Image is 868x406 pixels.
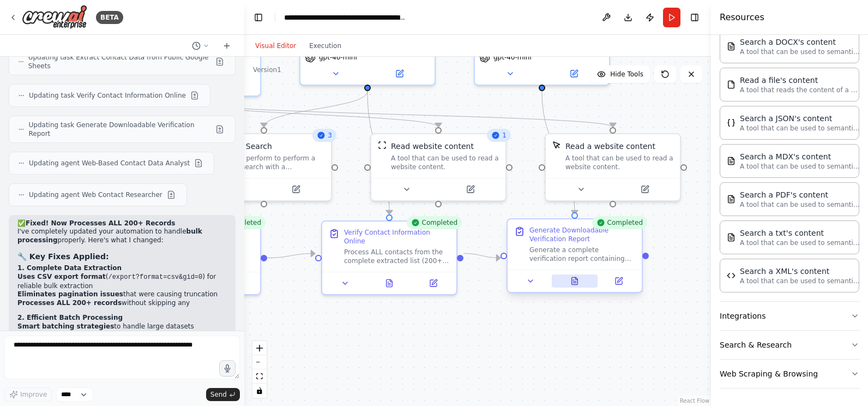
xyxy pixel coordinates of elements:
[219,360,236,377] button: Click to speak your automation idea
[740,238,860,247] p: A tool that can be used to semantic search a query from a txt's content.
[299,2,436,86] div: gpt-4o-mini
[740,37,860,47] div: Search a DOCX's content
[610,70,643,79] span: Hide Tools
[253,65,281,74] div: Version 1
[17,252,109,261] strong: 🔧 Key Fixes Applied:
[740,86,860,94] p: A tool that reads the content of a file. To use this tool, provide a 'file_path' parameter with t...
[108,273,202,281] code: /export?format=csv&gid=0
[206,388,240,401] button: Send
[17,323,227,331] li: to handle large datasets
[720,331,859,359] button: Search & Research
[249,39,303,52] button: Visual Editor
[740,162,860,171] p: A tool that can be used to semantic search a query from a MDX's content.
[17,264,122,272] strong: 1. Complete Data Extraction
[727,157,736,165] img: MDXSearchTool
[727,233,736,242] img: TXTSearchTool
[590,65,650,83] button: Hide Tools
[29,91,186,100] span: Updating task Verify Contact Information Online
[727,42,736,51] img: DOCXSearchTool
[552,141,561,150] img: ScrapeElementFromWebsiteTool
[17,290,227,299] li: that were causing truncation
[507,220,643,295] div: CompletedGenerate Downloadable Verification ReportGenerate a complete verification report contain...
[96,11,123,24] div: BETA
[17,228,202,244] strong: bulk processing
[414,277,452,290] button: Open in side panel
[740,200,860,209] p: A tool that can be used to semantic search a query from a PDF's content.
[29,159,190,168] span: Updating agent Web-Based Contact Data Analyst
[502,131,507,140] span: 1
[210,390,227,399] span: Send
[26,219,175,227] strong: Fixed! Now Processes ALL 200+ Records
[740,189,860,200] div: Search a PDF's content
[565,141,655,152] div: Read a website content
[17,323,114,330] strong: Smart batching strategies
[391,141,474,152] div: Read website content
[407,216,462,229] div: Completed
[727,195,736,204] img: PDFSearchTool
[740,75,860,86] div: Read a file's content
[592,216,647,229] div: Completed
[188,102,444,127] g: Edge from d66d0a56-bf80-4d0c-ac9d-1fafdf539105 to 06359ab1-ddd5-4564-be8c-8664b3cc78df
[188,102,618,127] g: Edge from d66d0a56-bf80-4d0c-ac9d-1fafdf539105 to 5b86dcd5-df05-46bb-8583-e6309f545290
[17,290,123,298] strong: Eliminates pagination issues
[529,246,635,263] div: Generate a complete verification report containing ALL 200+ contacts with their verification resu...
[252,341,267,398] div: React Flow controls
[493,53,532,62] span: gpt-4o-mini
[727,118,736,127] img: JSONSearchTool
[267,248,315,264] g: Edge from 4faee4a9-d384-4441-9f10-5ee149ba460d to 66cf8953-06f0-49d3-af92-8b0562bc69a7
[740,277,860,285] p: A tool that can be used to semantic search a query from a XML's content.
[680,398,709,404] a: React Flow attribution
[740,113,860,124] div: Search a JSON's content
[370,133,507,201] div: 1ScrapeWebsiteToolRead website contentA tool that can be used to read a website content.
[727,271,736,280] img: XMLSearchTool
[216,154,324,171] div: A tool to perform to perform a Google search with a search_query.
[29,190,162,199] span: Updating agent Web Contact Researcher
[188,39,214,52] button: Switch to previous chat
[740,151,860,162] div: Search a MDX's content
[4,387,52,402] button: Improve
[727,80,736,89] img: FileReadTool
[265,183,327,196] button: Open in side panel
[529,226,635,243] div: Generate Downloadable Verification Report
[29,121,211,138] span: Updating task Generate Downloadable Verification Report
[319,53,357,62] span: gpt-4o-mini
[614,183,676,196] button: Open in side panel
[720,302,859,330] button: Integrations
[463,248,501,264] g: Edge from 66cf8953-06f0-49d3-af92-8b0562bc69a7 to 5d47dbf0-699d-428a-95b7-2a529ee35331
[328,131,332,140] span: 3
[252,384,267,398] button: toggle interactivity
[17,314,123,321] strong: 2. Efficient Batch Processing
[552,274,598,288] button: View output
[218,39,236,52] button: Start a new chat
[17,219,227,228] h2: ✅
[366,277,413,290] button: View output
[740,266,860,277] div: Search a XML's content
[17,273,227,290] li: ( ) for reliable bulk extraction
[22,5,87,29] img: Logo
[545,133,681,201] div: ScrapeElementFromWebsiteToolRead a website contentA tool that can be used to read a website content.
[740,124,860,133] p: A tool that can be used to semantic search a query from a JSON's content.
[344,228,450,246] div: Verify Contact Information Online
[378,141,387,150] img: ScrapeWebsiteTool
[125,220,261,295] div: CompletedExtract Contact Data from Public Google SheetsAccess the publicly shared Google Sheets a...
[720,360,859,388] button: Web Scraping & Browsing
[740,228,860,238] div: Search a txt's content
[252,341,267,355] button: zoom in
[740,47,860,56] p: A tool that can be used to semantic search a query from a DOCX's content.
[369,67,430,80] button: Open in side panel
[600,274,637,288] button: Open in side panel
[252,355,267,369] button: zoom out
[196,133,332,201] div: 3SerpApiGoogleSearchToolGoogle SearchA tool to perform to perform a Google search with a search_q...
[17,299,122,307] strong: Processes ALL 200+ records
[17,273,106,280] strong: Uses CSV export format
[439,183,501,196] button: Open in side panel
[284,12,407,23] nav: breadcrumb
[251,10,266,25] button: Hide left sidebar
[20,390,47,399] span: Improve
[344,248,450,265] div: Process ALL contacts from the complete extracted list (200+ contacts) using efficient batch verif...
[252,369,267,384] button: fit view
[303,39,348,52] button: Execution
[28,53,211,70] span: Updating task Extract Contact Data from Public Google Sheets
[258,91,373,127] g: Edge from 5b985d32-ef9f-4ae4-9231-4e09bec61f3a to a3143ff1-6d0b-4475-84cd-e807603351a4
[687,10,702,25] button: Hide right sidebar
